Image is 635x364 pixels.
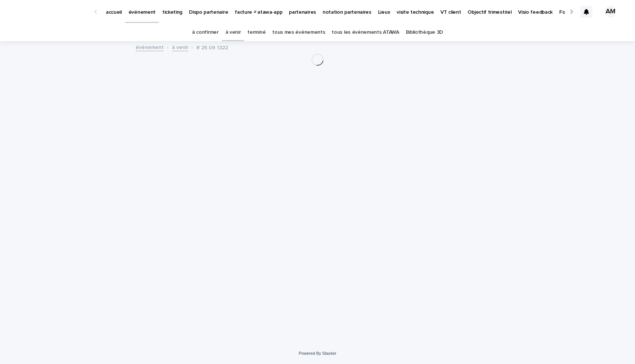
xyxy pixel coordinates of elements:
a: à venir [225,24,241,41]
img: Ls34BcGeRexTGTNfXpUC [15,4,87,19]
a: à venir [172,43,188,51]
a: événement [136,43,164,51]
div: AM [605,6,616,18]
a: tous les événements ATAWA [332,24,399,41]
a: à confirmer [192,24,219,41]
a: Powered By Stacker [299,351,336,355]
p: R 25 09 1322 [196,43,228,51]
a: Bibliothèque 3D [406,24,443,41]
a: tous mes événements [272,24,325,41]
a: terminé [247,24,266,41]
